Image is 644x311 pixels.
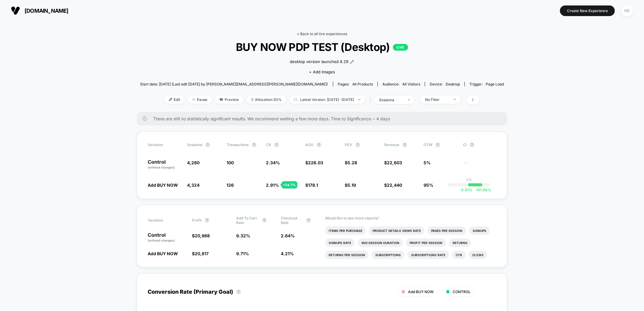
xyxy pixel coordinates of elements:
[226,142,249,147] span: Transactions
[192,218,202,222] span: Profit
[205,218,210,223] button: ?
[140,82,328,86] span: Start date: [DATE] (Last edit [DATE] by [PERSON_NAME][EMAIL_ADDRESS][PERSON_NAME][DOMAIN_NAME])
[226,160,234,165] span: 100
[449,239,471,247] li: Returns
[406,239,446,247] li: Profit Per Session
[148,182,178,188] span: Add BUY NOW
[621,5,633,17] div: HE
[355,142,360,147] button: ?
[408,251,449,259] li: Subscriptions Rate
[358,99,361,100] img: end
[387,182,402,188] span: 22,440
[402,82,420,86] span: All Visitors
[308,182,318,188] span: 178.1
[452,251,466,259] li: Ctr
[297,32,347,36] a: < Back to all live experiences
[463,142,496,147] span: CI
[25,8,69,14] span: [DOMAIN_NAME]
[148,159,181,170] p: Control
[466,177,472,182] p: 0%
[424,142,457,147] span: OTW
[236,289,241,294] button: ?
[192,233,210,238] span: $
[384,182,402,188] span: $
[424,160,431,165] span: 5%
[425,82,465,86] span: Device:
[169,98,172,101] img: edit
[281,216,303,225] span: Checkout Rate
[187,142,202,147] span: Sessions
[236,233,250,238] span: 9.32 %
[282,181,297,189] div: + 24.7 %
[372,251,404,259] li: Subscriptions
[262,218,267,223] button: ?
[148,216,181,225] span: Variation
[148,166,175,169] span: (without changes)
[308,160,323,165] span: 226.03
[305,160,323,165] span: $
[188,95,212,104] span: Pause
[165,95,185,104] span: Edit
[187,160,200,165] span: 4,280
[252,142,257,147] button: ?
[469,251,487,259] li: Clicks
[281,251,294,256] span: 4.21 %
[472,188,491,192] span: 61.66 %
[347,160,357,165] span: 5.28
[338,82,373,86] div: Pages:
[148,251,178,256] span: Add BUY NOW
[459,188,472,192] span: -3.81 %
[236,251,249,256] span: 9.71 %
[153,116,495,121] span: There are still no statistically significant results. We recommend waiting a few more days . Time...
[148,142,181,147] span: Variation
[560,5,615,16] button: Create New Experience
[619,5,635,17] button: HE
[424,182,433,188] span: 95%
[266,142,271,147] span: CR
[387,160,402,165] span: 22,603
[402,142,407,147] button: ?
[435,142,440,147] button: ?
[470,142,475,147] button: ?
[345,160,357,165] span: $
[317,142,321,147] button: ?
[274,142,279,147] button: ?
[325,239,355,247] li: Signups Rate
[379,98,403,102] div: sessions
[428,226,466,235] li: Pages Per Session
[205,142,210,147] button: ?
[352,82,373,86] span: all products
[266,160,280,165] span: 2.34 %
[306,218,311,223] button: ?
[446,82,460,86] span: desktop
[368,95,374,104] span: |
[475,188,478,192] span: +
[454,99,456,100] img: end
[463,161,496,170] span: ---
[384,142,399,147] span: Revenue
[290,59,348,65] span: desktop version launched 8.29
[215,95,243,104] span: Preview
[453,289,471,294] span: CONTROL
[325,226,366,235] li: Items Per Purchase
[347,182,356,188] span: 5.19
[289,95,365,104] span: Latest Version: [DATE] - [DATE]
[425,97,449,102] div: No Filter
[192,98,195,101] img: end
[158,41,486,53] span: BUY NOW PDP TEST (Desktop)
[393,44,408,51] p: LIVE
[382,82,420,86] div: Audience:
[486,82,504,86] span: Page Load
[148,232,186,243] p: Control
[309,69,335,74] span: + Add Images
[11,6,20,15] img: Visually logo
[325,251,369,259] li: Returns Per Session
[294,98,297,101] img: calendar
[195,233,210,238] span: 20,968
[305,142,314,147] span: AOV
[384,160,402,165] span: $
[408,99,410,100] img: end
[9,6,70,15] button: [DOMAIN_NAME]
[192,251,209,256] span: $
[358,239,403,247] li: Avg Session Duration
